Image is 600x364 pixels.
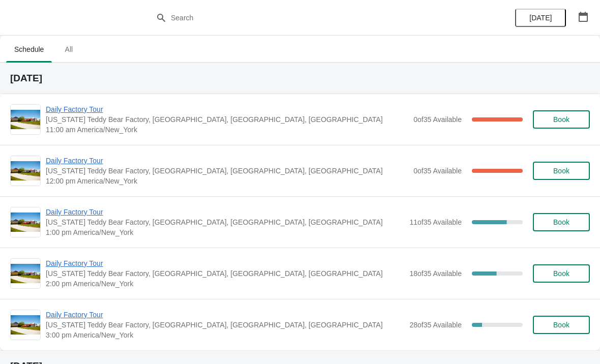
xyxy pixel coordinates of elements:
[413,167,462,175] span: 0 of 35 Available
[11,110,40,130] img: Daily Factory Tour | Vermont Teddy Bear Factory, Shelburne Road, Shelburne, VT, USA | 11:00 am Am...
[409,269,462,278] span: 18 of 35 Available
[533,264,590,283] button: Book
[11,315,40,335] img: Daily Factory Tour | Vermont Teddy Bear Factory, Shelburne Road, Shelburne, VT, USA | 3:00 pm Ame...
[553,167,569,175] span: Book
[533,213,590,231] button: Book
[553,269,569,278] span: Book
[11,213,40,232] img: Daily Factory Tour | Vermont Teddy Bear Factory, Shelburne Road, Shelburne, VT, USA | 1:00 pm Ame...
[46,104,408,114] span: Daily Factory Tour
[553,218,569,226] span: Book
[533,110,590,129] button: Book
[529,14,552,22] span: [DATE]
[46,227,404,237] span: 1:00 pm America/New_York
[11,264,40,284] img: Daily Factory Tour | Vermont Teddy Bear Factory, Shelburne Road, Shelburne, VT, USA | 2:00 pm Ame...
[46,258,404,268] span: Daily Factory Tour
[553,321,569,329] span: Book
[46,268,404,279] span: [US_STATE] Teddy Bear Factory, [GEOGRAPHIC_DATA], [GEOGRAPHIC_DATA], [GEOGRAPHIC_DATA]
[533,316,590,334] button: Book
[46,330,404,340] span: 3:00 pm America/New_York
[46,156,408,166] span: Daily Factory Tour
[46,217,404,227] span: [US_STATE] Teddy Bear Factory, [GEOGRAPHIC_DATA], [GEOGRAPHIC_DATA], [GEOGRAPHIC_DATA]
[409,321,462,329] span: 28 of 35 Available
[6,40,52,58] span: Schedule
[10,73,590,83] h2: [DATE]
[11,161,40,181] img: Daily Factory Tour | Vermont Teddy Bear Factory, Shelburne Road, Shelburne, VT, USA | 12:00 pm Am...
[46,114,408,125] span: [US_STATE] Teddy Bear Factory, [GEOGRAPHIC_DATA], [GEOGRAPHIC_DATA], [GEOGRAPHIC_DATA]
[46,176,408,186] span: 12:00 pm America/New_York
[46,320,404,330] span: [US_STATE] Teddy Bear Factory, [GEOGRAPHIC_DATA], [GEOGRAPHIC_DATA], [GEOGRAPHIC_DATA]
[533,162,590,180] button: Book
[46,125,408,135] span: 11:00 am America/New_York
[46,207,404,217] span: Daily Factory Tour
[46,166,408,176] span: [US_STATE] Teddy Bear Factory, [GEOGRAPHIC_DATA], [GEOGRAPHIC_DATA], [GEOGRAPHIC_DATA]
[56,40,81,58] span: All
[413,115,462,124] span: 0 of 35 Available
[553,115,569,124] span: Book
[46,310,404,320] span: Daily Factory Tour
[409,218,462,226] span: 11 of 35 Available
[515,9,566,27] button: [DATE]
[46,279,404,289] span: 2:00 pm America/New_York
[170,9,450,27] input: Search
